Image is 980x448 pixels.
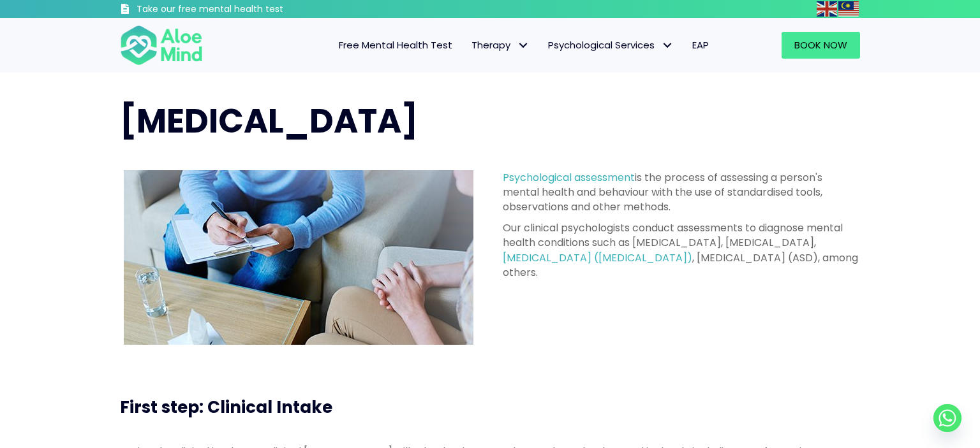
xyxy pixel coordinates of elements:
span: Therapy: submenu [514,36,532,55]
img: Aloe mind Logo [120,24,203,66]
a: Malay [838,1,860,16]
span: [MEDICAL_DATA] [120,98,418,144]
h3: Take our free mental health test [137,3,352,16]
span: Free Mental Health Test [339,38,452,52]
p: is the process of assessing a person's mental health and behaviour with the use of standardised t... [503,170,860,215]
a: EAP [683,32,718,59]
a: Psychological assessment [503,170,635,185]
span: Book Now [794,38,847,52]
span: Psychological Services: submenu [658,36,676,55]
a: Psychological ServicesPsychological Services: submenu [538,32,683,59]
p: Our clinical psychologists conduct assessments to diagnose mental health conditions such as [MEDI... [503,220,860,280]
nav: Menu [219,32,718,59]
img: en [817,1,837,17]
span: Psychological Services [548,38,673,52]
a: English [817,1,838,16]
span: First step: Clinical Intake [120,396,332,419]
span: EAP [692,38,709,52]
a: [MEDICAL_DATA] ([MEDICAL_DATA]) [503,250,692,265]
a: Take our free mental health test [120,3,352,18]
a: Whatsapp [933,404,961,432]
img: ms [838,1,859,17]
a: Free Mental Health Test [329,32,462,59]
span: Therapy [471,38,529,52]
a: Book Now [782,32,860,59]
a: TherapyTherapy: submenu [462,32,538,59]
img: psychological assessment [124,170,473,345]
